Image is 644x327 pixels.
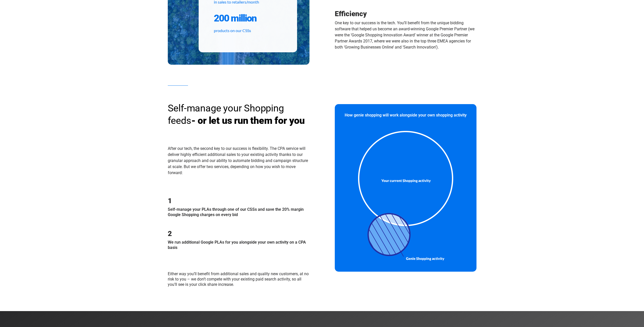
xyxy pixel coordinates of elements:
[168,102,309,127] h3: - or let us run them for you
[168,103,284,126] span: Self-manage your Shopping feeds
[214,12,282,24] h2: 200 million
[168,207,309,218] p: Self-manage your PLAs through one of our CSSs and save the 20% margin Google Shopping charges on ...
[214,28,282,34] p: products on our CSSs
[168,146,309,182] p: After our tech, the second key to our success is flexibility. The CPA service will deliver highly...
[168,197,172,205] span: 1
[168,229,172,238] span: 2
[335,20,476,50] p: One key to our success is the tech. You’ll benefit from the unique bidding software that helped u...
[339,113,472,118] p: How genie shopping will work alongside your own shopping activity
[168,240,309,250] p: We run additional Google PLAs for you alongside your own activity on a CPA basis
[168,271,309,287] span: Either way you’ll benefit from additional sales and quality new customers, at no risk to you – we...
[335,10,367,18] span: Efficiency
